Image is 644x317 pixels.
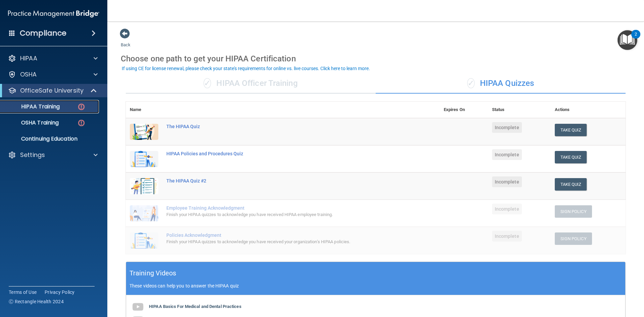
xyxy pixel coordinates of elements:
[492,204,522,214] span: Incomplete
[20,70,37,78] p: OSHA
[467,78,475,88] span: ✓
[77,119,86,127] img: danger-circle.6113f641.png
[166,238,406,246] div: Finish your HIPAA quizzes to acknowledge you have received your organization’s HIPAA policies.
[20,29,66,38] h4: Compliance
[555,178,587,191] button: Take Quiz
[4,136,96,142] p: Continuing Education
[440,102,488,118] th: Expires On
[126,73,376,94] div: HIPAA Officer Training
[4,103,60,110] p: HIPAA Training
[492,122,522,133] span: Incomplete
[126,102,162,118] th: Name
[166,151,406,156] div: HIPAA Policies and Procedures Quiz
[492,149,522,160] span: Incomplete
[8,7,99,20] img: PMB logo
[551,102,626,118] th: Actions
[555,151,587,163] button: Take Quiz
[488,102,551,118] th: Status
[20,151,45,159] p: Settings
[492,176,522,187] span: Incomplete
[492,231,522,242] span: Incomplete
[122,66,370,71] div: If using CE for license renewal, please check your state's requirements for online vs. live cours...
[376,73,626,94] div: HIPAA Quizzes
[8,70,98,78] a: OSHA
[20,87,84,95] p: OfficeSafe University
[8,54,98,62] a: HIPAA
[555,205,592,218] button: Sign Policy
[45,289,75,296] a: Privacy Policy
[610,271,636,296] iframe: Drift Widget Chat Controller
[166,124,406,129] div: The HIPAA Quiz
[4,119,59,126] p: OSHA Training
[121,49,631,68] div: Choose one path to get your HIPAA Certification
[166,211,406,219] div: Finish your HIPAA quizzes to acknowledge you have received HIPAA employee training.
[121,34,130,47] a: Back
[129,267,176,279] h5: Training Videos
[9,289,37,296] a: Terms of Use
[166,178,406,183] div: The HIPAA Quiz #2
[204,78,211,88] span: ✓
[166,205,406,211] div: Employee Training Acknowledgment
[618,30,637,50] button: Open Resource Center, 2 new notifications
[8,87,97,95] a: OfficeSafe University
[149,304,241,309] b: HIPAA Basics For Medical and Dental Practices
[77,103,86,111] img: danger-circle.6113f641.png
[8,151,98,159] a: Settings
[129,283,622,288] p: These videos can help you to answer the HIPAA quiz
[121,65,371,72] button: If using CE for license renewal, please check your state's requirements for online vs. live cours...
[555,124,587,136] button: Take Quiz
[166,232,406,238] div: Policies Acknowledgment
[9,298,64,305] span: Ⓒ Rectangle Health 2024
[635,34,637,43] div: 2
[20,54,37,62] p: HIPAA
[555,232,592,245] button: Sign Policy
[131,300,145,314] img: gray_youtube_icon.38fcd6cc.png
